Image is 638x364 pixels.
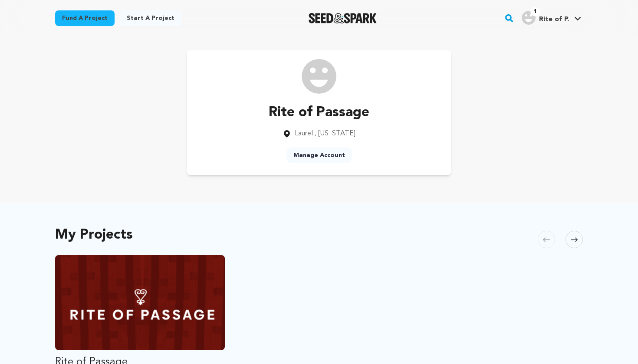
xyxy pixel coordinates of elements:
a: Start a project [120,10,181,26]
p: Rite of Passage [269,102,369,123]
a: Seed&Spark Homepage [309,13,377,23]
img: user.png [522,11,536,25]
img: Seed&Spark Logo Dark Mode [309,13,377,23]
div: Rite of P.'s Profile [522,11,569,25]
span: 1 [530,7,540,16]
a: Fund a project [55,10,115,26]
span: Rite of P.'s Profile [520,9,583,27]
a: Manage Account [286,148,352,163]
span: , [US_STATE] [315,130,355,137]
img: /img/default-images/user/medium/user.png image [302,59,336,94]
a: Rite of P.'s Profile [520,9,583,25]
span: Rite of P. [539,16,569,23]
h2: My Projects [55,229,133,241]
span: Laurel [295,130,313,137]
